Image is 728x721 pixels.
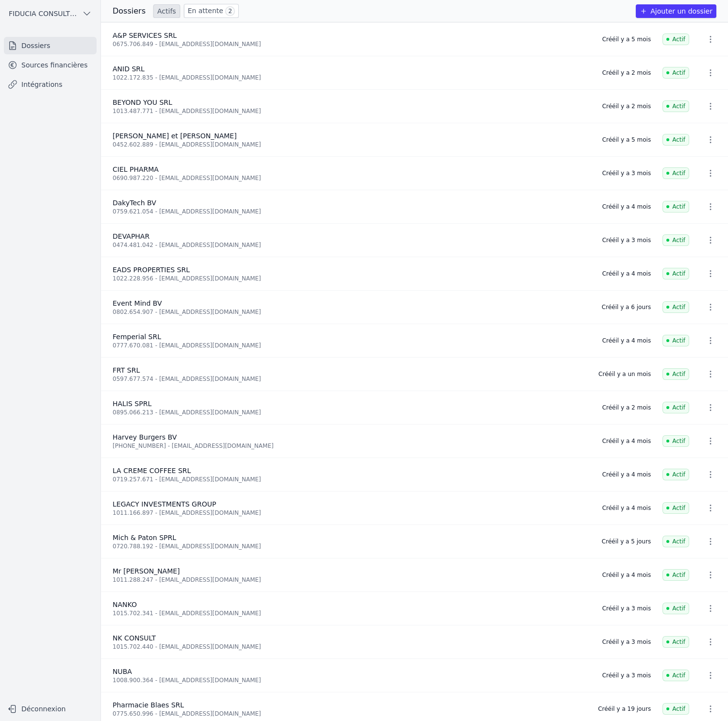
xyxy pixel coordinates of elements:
span: Actif [662,335,689,346]
span: HALIS SPRL [113,400,151,408]
span: Actif [662,368,689,380]
span: Mr [PERSON_NAME] [113,567,180,575]
span: EADS PROPERTIES SRL [113,266,190,274]
span: Actif [662,636,689,648]
span: Pharmacie Blaes SRL [113,701,184,709]
span: Actif [662,703,689,715]
span: DakyTech BV [113,199,156,207]
div: Créé il y a 4 mois [602,270,651,278]
span: Actif [662,134,689,146]
span: Femperial SRL [113,333,161,341]
span: FIDUCIA CONSULTING SRL [9,9,78,18]
span: FRT SRL [113,366,140,374]
div: 0675.706.849 - [EMAIL_ADDRESS][DOMAIN_NAME] [113,40,591,48]
div: Créé il y a 6 jours [602,303,651,311]
button: Déconnexion [4,701,97,717]
span: Actif [662,167,689,179]
div: [PHONE_NUMBER] - [EMAIL_ADDRESS][DOMAIN_NAME] [113,442,591,450]
span: LEGACY INVESTMENTS GROUP [113,500,216,508]
span: Actif [662,268,689,279]
div: 1011.288.247 - [EMAIL_ADDRESS][DOMAIN_NAME] [113,576,591,584]
span: NANKO [113,601,137,608]
span: LA CREME COFFEE SRL [113,467,191,475]
div: Créé il y a 2 mois [602,69,651,77]
div: Créé il y a 2 mois [602,404,651,411]
div: Créé il y a 4 mois [602,504,651,512]
span: Actif [662,569,689,581]
span: NUBA [113,668,132,675]
span: 2 [225,6,235,16]
span: Harvey Burgers BV [113,433,177,441]
div: 0597.677.574 - [EMAIL_ADDRESS][DOMAIN_NAME] [113,375,587,383]
div: Créé il y a 4 mois [602,437,651,445]
span: A&P SERVICES SRL [113,32,177,39]
span: Event Mind BV [113,299,162,307]
div: Créé il y a un mois [598,370,651,378]
span: Actif [662,435,689,447]
span: Actif [662,502,689,514]
span: CIEL PHARMA [113,165,159,173]
span: Actif [662,603,689,614]
span: Actif [662,234,689,246]
span: [PERSON_NAME] et [PERSON_NAME] [113,132,237,140]
div: 0759.621.054 - [EMAIL_ADDRESS][DOMAIN_NAME] [113,208,591,215]
div: Créé il y a 2 mois [602,102,651,110]
div: 0690.987.220 - [EMAIL_ADDRESS][DOMAIN_NAME] [113,174,591,182]
div: Créé il y a 4 mois [602,203,651,211]
div: Créé il y a 5 mois [602,136,651,144]
span: Actif [662,469,689,480]
div: 1008.900.364 - [EMAIL_ADDRESS][DOMAIN_NAME] [113,676,591,684]
div: 1022.172.835 - [EMAIL_ADDRESS][DOMAIN_NAME] [113,74,591,82]
div: 0474.481.042 - [EMAIL_ADDRESS][DOMAIN_NAME] [113,241,591,249]
div: 1022.228.956 - [EMAIL_ADDRESS][DOMAIN_NAME] [113,275,591,282]
div: Créé il y a 5 jours [602,538,651,545]
div: Créé il y a 3 mois [602,672,651,679]
div: Créé il y a 4 mois [602,471,651,478]
span: BEYOND YOU SRL [113,98,172,106]
span: Actif [662,201,689,213]
a: Intégrations [4,76,97,93]
div: 0777.670.081 - [EMAIL_ADDRESS][DOMAIN_NAME] [113,342,591,349]
div: 1015.702.341 - [EMAIL_ADDRESS][DOMAIN_NAME] [113,609,591,617]
div: 1013.487.771 - [EMAIL_ADDRESS][DOMAIN_NAME] [113,107,591,115]
div: Créé il y a 3 mois [602,605,651,612]
a: En attente 2 [184,4,239,18]
div: 0802.654.907 - [EMAIL_ADDRESS][DOMAIN_NAME] [113,308,590,316]
div: Créé il y a 5 mois [602,35,651,43]
div: 1011.166.897 - [EMAIL_ADDRESS][DOMAIN_NAME] [113,509,591,517]
div: 0452.602.889 - [EMAIL_ADDRESS][DOMAIN_NAME] [113,141,591,148]
span: Actif [662,670,689,681]
a: Actifs [153,4,180,18]
div: Créé il y a 4 mois [602,571,651,579]
div: 0895.066.213 - [EMAIL_ADDRESS][DOMAIN_NAME] [113,409,591,416]
span: Actif [662,67,689,79]
a: Sources financières [4,56,97,74]
span: NK CONSULT [113,634,156,642]
div: Créé il y a 3 mois [602,638,651,646]
span: Actif [662,100,689,112]
span: DEVAPHAR [113,232,149,240]
span: Actif [662,301,689,313]
div: Créé il y a 3 mois [602,169,651,177]
button: Ajouter un dossier [636,4,716,18]
span: Actif [662,402,689,413]
span: Actif [662,536,689,547]
div: 0720.788.192 - [EMAIL_ADDRESS][DOMAIN_NAME] [113,542,590,550]
div: Créé il y a 4 mois [602,337,651,344]
div: 0775.650.996 - [EMAIL_ADDRESS][DOMAIN_NAME] [113,710,586,718]
button: FIDUCIA CONSULTING SRL [4,6,97,21]
div: Créé il y a 3 mois [602,236,651,244]
div: 1015.702.440 - [EMAIL_ADDRESS][DOMAIN_NAME] [113,643,591,651]
div: 0719.257.671 - [EMAIL_ADDRESS][DOMAIN_NAME] [113,475,591,483]
span: Actif [662,33,689,45]
div: Créé il y a 19 jours [598,705,651,713]
h3: Dossiers [113,5,146,17]
span: Mich & Paton SPRL [113,534,176,541]
a: Dossiers [4,37,97,54]
span: ANID SRL [113,65,145,73]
